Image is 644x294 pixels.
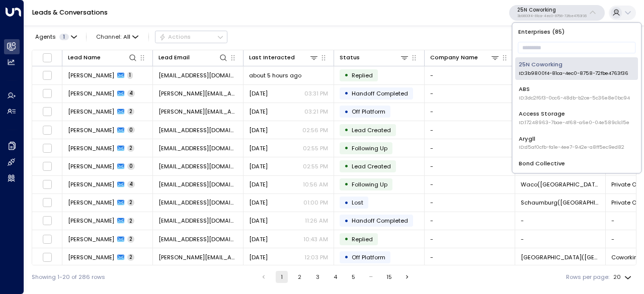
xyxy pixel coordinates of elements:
[344,159,349,173] div: •
[303,180,328,188] p: 10:56 AM
[352,235,373,243] span: Replied
[352,144,387,152] span: Following Up
[158,180,237,188] span: rkazerooni74@gmail.com
[344,86,349,100] div: •
[249,108,268,116] span: Aug 22, 2025
[303,199,328,207] p: 01:00 PM
[158,89,237,97] span: tobie@nextgen-media.net
[158,162,237,170] span: jacobtzwiezen@outlook.com
[93,31,142,42] span: Channel:
[249,217,268,225] span: Aug 21, 2025
[32,31,79,42] button: Agents1
[42,252,52,262] span: Toggle select row
[249,126,268,134] span: Aug 22, 2025
[519,119,629,126] span: ID: 17248963-7bae-4f68-a6e0-04e589c1c15e
[42,179,52,189] span: Toggle select row
[155,31,227,43] div: Button group with a nested menu
[249,253,268,261] span: Aug 20, 2025
[127,254,134,261] span: 2
[158,71,237,79] span: h1994nt@gmail.com
[249,235,268,243] span: Aug 21, 2025
[425,66,515,84] td: -
[304,89,328,97] p: 03:31 PM
[344,196,349,210] div: •
[519,135,624,151] div: Arygll
[302,126,328,134] p: 02:56 PM
[519,85,630,102] div: ABS
[344,141,349,155] div: •
[519,94,630,102] span: ID: 3dc2f6f3-0cc6-48db-b2ce-5c36e8e0bc94
[517,7,587,13] p: 25N Coworking
[305,217,328,225] p: 11:26 AM
[158,235,237,243] span: hello@getuniti.com
[516,26,638,38] p: Enterprises ( 85 )
[430,53,500,62] div: Company Name
[294,271,306,283] button: Go to page 2
[42,125,52,135] span: Toggle select row
[303,162,328,170] p: 02:55 PM
[123,34,130,40] span: All
[249,162,268,170] span: Aug 22, 2025
[352,71,373,79] span: Replied
[352,217,408,225] span: Handoff Completed
[365,271,377,283] div: …
[158,199,237,207] span: kev.ignacio95@gmail.com
[344,232,349,246] div: •
[158,126,237,134] span: jacobtzwiezen@outlook.com
[68,144,114,152] span: Jacob Zwiezen
[32,8,108,17] a: Leads & Conversations
[352,89,408,97] span: Handoff Completed
[127,181,135,188] span: 4
[425,103,515,121] td: -
[519,159,635,176] div: Bond Collective
[42,234,52,244] span: Toggle select row
[340,53,360,62] div: Status
[303,235,328,243] p: 10:43 AM
[347,271,359,283] button: Go to page 5
[303,144,328,152] p: 02:55 PM
[611,253,641,261] span: Coworking
[519,60,628,77] div: 25N Coworking
[352,253,385,261] span: Off Platform
[515,230,606,248] td: -
[519,144,624,151] span: ID: d5af0cfb-fa1e-4ee7-942e-a8ff5ec9ed82
[519,110,629,127] div: Access Storage
[68,53,101,62] div: Lead Name
[127,218,134,225] span: 2
[340,53,409,62] div: Status
[127,163,135,170] span: 0
[127,72,133,79] span: 1
[352,199,363,207] span: Lost
[311,271,324,283] button: Go to page 3
[158,253,237,261] span: gabis@slhaccounting.com
[158,144,237,152] span: jacobtzwiezen@outlook.com
[613,271,633,283] div: 20
[304,253,328,261] p: 12:03 PM
[509,5,605,21] button: 25N Coworking3b9800f4-81ca-4ec0-8758-72fbe4763f36
[68,253,114,261] span: Gabi Sommerfield
[127,127,135,134] span: 0
[517,14,587,18] p: 3b9800f4-81ca-4ec0-8758-72fbe4763f36
[352,108,385,116] span: Off Platform
[68,71,114,79] span: Trent Hassell
[68,199,114,207] span: Kevin Ignacio
[42,107,52,117] span: Toggle select row
[68,217,114,225] span: John Doe
[158,108,237,116] span: jonathan@lokationre.com
[68,89,114,97] span: Tobie Fisher
[249,53,318,62] div: Last Interacted
[42,216,52,226] span: Toggle select row
[330,271,342,283] button: Go to page 4
[425,212,515,230] td: -
[257,271,414,283] nav: pagination navigation
[127,145,134,152] span: 2
[42,161,52,171] span: Toggle select row
[425,121,515,139] td: -
[249,180,268,188] span: Aug 22, 2025
[521,199,600,207] span: Schaumburg(IL)
[42,53,52,63] span: Toggle select all
[521,253,600,261] span: Frisco(TX)
[425,139,515,157] td: -
[383,271,395,283] button: Go to page 15
[32,273,105,281] div: Showing 1-20 of 286 rows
